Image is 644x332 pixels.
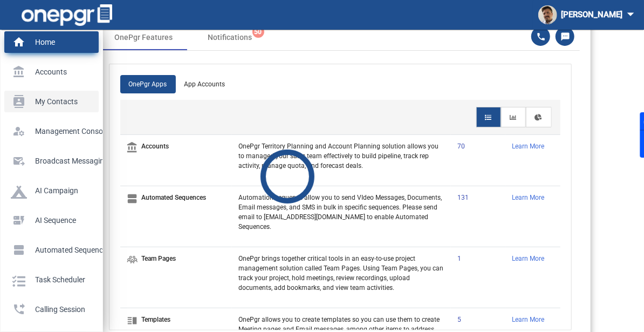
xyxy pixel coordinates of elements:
img: one-pgr-logo-white.svg [22,4,112,26]
p: Learn More [512,315,553,324]
a: outgoing_mailBroadcast messaging [4,150,99,172]
p: Accounts [11,64,88,80]
a: dynamic_formAI Sequence [4,209,99,231]
a: OnePgr Apps [120,75,176,93]
p: Management Console [11,123,88,139]
p: OnePgr brings together critical tools in an easy-to-use project management solution called Team P... [238,254,444,293]
a: 1 [457,255,461,262]
p: Automated Sequences [11,242,88,258]
a: 131 [457,194,469,201]
i: view_agenda [127,193,139,211]
a: App Accounts [176,75,234,93]
p: OnePgr Territory Planning and Account Planning solution allows you to managed your sales team eff... [238,141,444,171]
p: Automation sequence allow you to send VIdeo Messages, Documents, Email messages, and SMS in bulk ... [238,193,444,232]
p: AI Campaign [11,182,88,199]
p: Home [11,34,88,50]
a: contactsMy Contacts [4,91,99,112]
p: Learn More [512,193,553,202]
mat-icon: arrow_drop_down [622,6,639,22]
p: AI Sequence [11,212,88,228]
a: AI Campaign [4,180,99,201]
p: Task Scheduler [11,272,88,288]
p: Broadcast messaging [11,153,88,169]
a: phone_forwardedCalling Session [4,299,99,320]
p: Team Pages [142,254,176,263]
p: Calling Session [11,301,88,317]
mat-icon: phone [536,32,545,42]
a: manage_accountsManagement Console [4,120,99,142]
i: account_balance [127,141,139,160]
p: Accounts [142,141,169,151]
p: Learn More [512,254,553,263]
a: Task Scheduler [4,269,99,290]
p: Templates [142,315,171,324]
a: homeHome [4,31,99,53]
a: 70 [457,143,465,150]
p: Learn More [512,141,553,151]
span: Notifications [208,32,252,43]
a: view_agendaAutomated Sequences [4,239,99,261]
p: My Contacts [11,93,88,110]
div: OnePgr Features [115,32,173,43]
img: rajiv-profile.jpeg [538,5,557,24]
p: Automated Sequences [142,193,207,202]
mat-icon: sms [560,32,569,42]
a: 5 [457,316,461,323]
a: account_balanceAccounts [4,61,99,83]
div: [PERSON_NAME] [538,5,639,25]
